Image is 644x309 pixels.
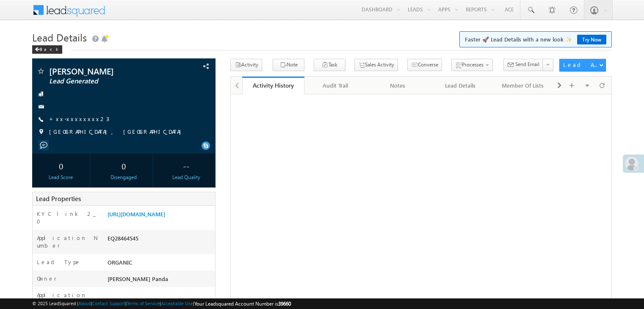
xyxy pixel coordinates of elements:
div: Disengaged [97,174,150,181]
span: Your Leadsquared Account Number is [194,301,291,307]
div: 0 [97,158,150,174]
div: Lead Details [436,80,484,91]
button: Processes [451,59,493,71]
span: Lead Properties [36,194,81,203]
div: Lead Score [34,174,88,181]
div: 0 [34,158,88,174]
button: Converse [407,59,442,71]
a: Member Of Lists [492,77,554,94]
a: Lead Details [429,77,492,94]
div: Lead Quality [160,174,213,181]
a: Try Now [577,35,606,44]
a: Acceptable Use [161,301,193,306]
div: -- [160,158,213,174]
div: Lead Actions [563,61,599,69]
a: About [78,301,91,306]
a: Back [32,45,66,52]
span: [PERSON_NAME] Panda [108,275,168,282]
div: ORGANIC [105,258,215,270]
a: Activity History [242,77,304,94]
a: +xx-xxxxxxxx23 [49,115,109,122]
span: Send Email [515,61,539,68]
div: Activity History [249,81,298,89]
button: Note [273,59,304,71]
span: Faster 🚀 Lead Details with a new look ✨ [465,35,606,44]
label: KYC link 2_0 [37,210,99,225]
span: 39660 [278,301,291,307]
div: Back [32,45,62,54]
span: Lead Generated [49,77,163,86]
button: Lead Actions [559,59,606,72]
a: Audit Trail [304,77,367,94]
a: Contact Support [92,301,125,306]
label: Lead Type [37,258,81,266]
span: [PERSON_NAME] [49,67,163,75]
button: Sales Activity [354,59,398,71]
button: Activity [230,59,262,71]
a: Terms of Service [127,301,160,306]
span: Processes [462,61,484,68]
button: Task [314,59,345,71]
div: Notes [374,80,422,91]
span: Lead Details [32,30,87,44]
div: Member Of Lists [499,80,547,91]
a: [URL][DOMAIN_NAME] [108,210,165,218]
span: [GEOGRAPHIC_DATA], [GEOGRAPHIC_DATA] [49,128,185,136]
a: Notes [367,77,429,94]
label: Application Number [37,234,99,249]
label: Owner [37,275,57,282]
div: Audit Trail [311,80,359,91]
button: Send Email [503,59,543,71]
div: EQ28464545 [105,234,215,246]
span: © 2025 LeadSquared | | | | | [32,300,291,308]
label: Application Status [37,291,99,306]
